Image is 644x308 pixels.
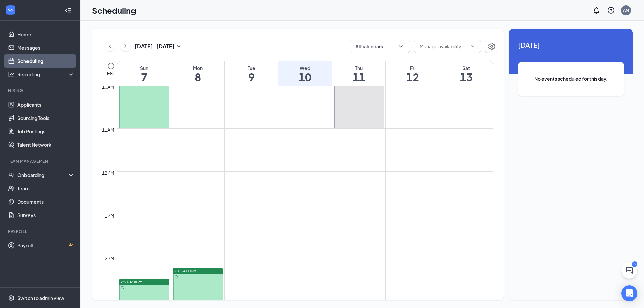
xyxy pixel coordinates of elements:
svg: SmallChevronDown [175,42,183,50]
div: Onboarding [17,172,69,178]
div: 3pm [103,298,116,305]
h1: 13 [439,71,493,83]
a: September 8, 2025 [171,61,224,86]
svg: ChevronDown [470,44,475,49]
div: Tue [225,65,278,71]
a: Messages [17,41,75,54]
svg: Clock [107,62,115,70]
svg: Notifications [592,6,600,14]
a: September 10, 2025 [278,61,332,86]
svg: ChevronRight [122,42,129,50]
svg: Sync [175,275,178,279]
svg: UserCheck [8,172,15,178]
h1: Scheduling [92,5,136,16]
svg: ChatActive [625,266,633,274]
a: Scheduling [17,54,75,68]
a: Talent Network [17,138,75,151]
div: Reporting [17,71,75,78]
a: September 12, 2025 [386,61,439,86]
div: Mon [171,65,224,71]
div: Open Intercom Messenger [621,285,637,301]
h1: 7 [117,71,171,83]
svg: Settings [488,42,496,50]
div: Payroll [8,229,73,234]
a: September 11, 2025 [332,61,385,86]
a: Team [17,182,75,195]
div: 3 [632,261,637,267]
h1: 10 [278,71,332,83]
div: 11am [101,126,116,133]
div: 2pm [103,255,116,262]
svg: QuestionInfo [607,6,615,14]
span: 2:30-4:00 PM [121,280,143,284]
span: [DATE] [518,40,624,50]
h1: 12 [386,71,439,83]
h1: 8 [171,71,224,83]
button: All calendarsChevronDown [350,40,410,53]
a: September 7, 2025 [117,61,171,86]
div: 1pm [103,212,116,219]
svg: Sync [121,286,124,289]
div: Sun [117,65,171,71]
svg: Analysis [8,71,15,78]
h3: [DATE] - [DATE] [135,43,175,50]
div: Sat [439,65,493,71]
button: ChevronLeft [105,41,115,51]
span: 2:15-4:00 PM [174,269,196,273]
button: ChevronRight [120,41,130,51]
span: No events scheduled for this day. [531,75,610,82]
div: 10am [101,83,116,90]
svg: Settings [8,295,15,301]
div: Team Management [8,158,73,164]
a: Home [17,27,75,41]
div: Switch to admin view [17,295,64,301]
div: Thu [332,65,385,71]
svg: Collapse [65,7,71,14]
div: Hiring [8,88,73,94]
a: Documents [17,195,75,208]
svg: ChevronDown [397,43,404,50]
div: Wed [278,65,332,71]
div: Fri [386,65,439,71]
input: Manage availability [420,43,467,50]
h1: 11 [332,71,385,83]
a: PayrollCrown [17,239,75,252]
button: Settings [485,40,498,53]
a: Sourcing Tools [17,111,75,125]
svg: WorkstreamLogo [7,7,14,13]
span: EST [107,70,115,77]
a: Surveys [17,208,75,222]
div: AM [623,7,629,13]
a: Job Postings [17,125,75,138]
div: 12pm [101,169,116,176]
a: Applicants [17,98,75,111]
button: ChatActive [621,262,637,279]
a: September 9, 2025 [225,61,278,86]
h1: 9 [225,71,278,83]
a: September 13, 2025 [439,61,493,86]
svg: ChevronLeft [107,42,113,50]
